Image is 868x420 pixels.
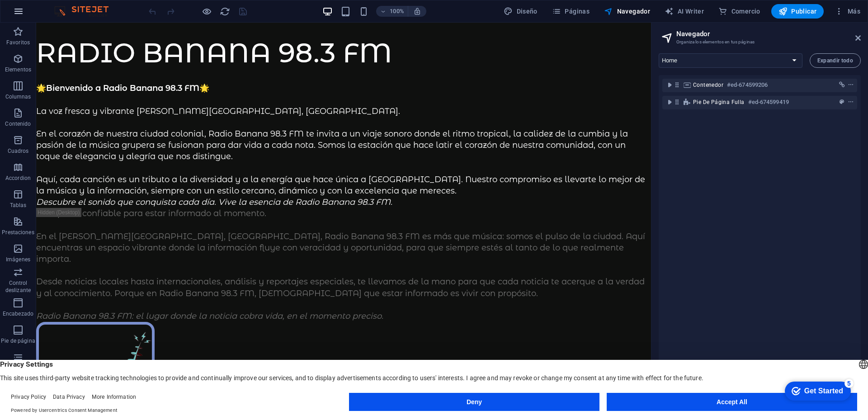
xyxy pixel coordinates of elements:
p: Elementos [5,66,31,73]
p: Imágenes [6,256,30,263]
span: Comercio [718,7,760,16]
h2: Navegador [676,30,861,38]
p: Encabezado [3,310,33,317]
button: Expandir todo [810,53,861,68]
div: Diseño (Ctrl+Alt+Y) [500,4,541,19]
span: Más [835,7,860,16]
span: Publicar [778,7,817,16]
span: Expandir todo [817,58,853,63]
div: Get Started 5 items remaining, 0% complete [7,5,73,24]
button: preset [837,97,846,108]
img: Editor Logo [52,6,120,17]
button: link [837,80,846,90]
button: Más [831,4,864,19]
button: reload [219,6,230,17]
span: Contenedor [693,81,723,89]
button: Navegador [600,4,654,19]
p: Accordion [5,175,31,182]
button: Diseño [500,4,541,19]
p: Columnas [5,93,31,100]
p: Pie de página [1,337,35,344]
div: Get Started [27,10,66,18]
p: Cuadros [8,147,29,155]
button: AI Writer [661,4,708,19]
p: Contenido [5,120,31,127]
p: Prestaciones [2,229,34,236]
h6: 100% [390,6,404,17]
i: Volver a cargar página [220,6,230,17]
span: AI Writer [665,7,704,16]
p: Tablas [10,202,27,209]
button: context-menu [846,80,855,90]
h6: #ed-674599419 [748,97,789,108]
button: Haz clic para salir del modo de previsualización y seguir editando [201,6,212,17]
button: Comercio [715,4,764,19]
div: 5 [67,2,76,11]
span: Diseño [504,7,538,16]
span: Pie de página Fulla [693,99,745,106]
p: Favoritos [6,39,30,46]
span: Navegador [604,7,650,16]
button: toggle-expand [664,80,675,90]
button: Publicar [771,4,824,19]
button: toggle-expand [664,97,675,108]
span: Páginas [552,7,590,16]
button: 100% [376,6,408,17]
button: context-menu [846,97,855,108]
button: Páginas [548,4,593,19]
h3: Organiza los elementos en tus páginas [676,38,843,46]
h6: #ed-674599206 [727,80,768,90]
